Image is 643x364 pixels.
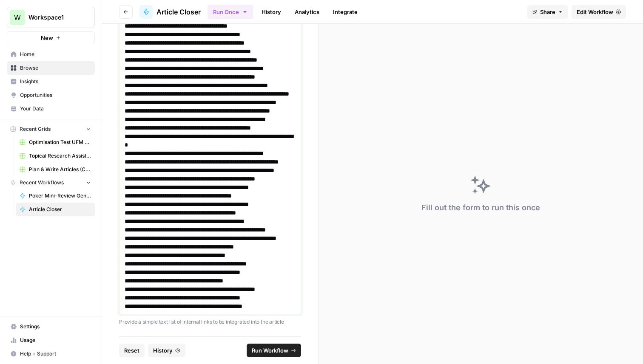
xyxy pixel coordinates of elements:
a: Edit Workflow [572,5,626,19]
span: Recent Workflows [20,179,64,186]
button: Workspace: Workspace1 [7,7,95,28]
a: History [256,5,286,19]
a: Browse [7,61,95,75]
span: Optimisation Test UFM Grid [29,138,91,146]
span: New [41,34,53,42]
span: Workspace1 [28,13,80,22]
a: Insights [7,75,95,88]
a: Plan & Write Articles (COM) [16,163,95,176]
a: Topical Research Assistant [16,149,95,163]
a: Article Closer [139,5,201,19]
button: Run Workflow [247,344,301,357]
button: Share [527,5,568,19]
button: Recent Grids [7,123,95,135]
span: Plan & Write Articles (COM) [29,166,91,173]
button: Recent Workflows [7,176,95,189]
a: Poker Mini-Review Generator [16,189,95,203]
button: Run Once [208,5,253,19]
span: Help + Support [20,350,91,358]
div: Fill out the form to run this once [421,202,540,214]
span: Reset [124,346,139,355]
p: Provide a simple text list of internal links to be integrated into the article [119,318,301,326]
button: Help + Support [7,347,95,361]
span: Insights [20,78,91,85]
button: History [148,344,185,357]
span: Share [540,8,555,16]
span: Your Data [20,105,91,113]
span: Edit Workflow [577,8,613,16]
span: Article Closer [29,206,91,213]
a: Usage [7,333,95,347]
span: Home [20,51,91,58]
a: Integrate [328,5,363,19]
button: New [7,31,95,44]
span: Run Workflow [252,346,288,355]
a: Home [7,48,95,61]
a: Opportunities [7,88,95,102]
a: Article Closer [16,203,95,216]
span: History [153,346,173,355]
span: Settings [20,323,91,330]
span: W [14,12,21,23]
button: Reset [119,344,145,357]
span: Browse [20,64,91,72]
a: Settings [7,320,95,333]
span: Opportunities [20,91,91,99]
a: Analytics [290,5,324,19]
span: Recent Grids [20,125,51,133]
span: Topical Research Assistant [29,152,91,160]
span: Article Closer [156,7,201,17]
a: Your Data [7,102,95,116]
a: Optimisation Test UFM Grid [16,135,95,149]
span: Usage [20,336,91,344]
span: Poker Mini-Review Generator [29,192,91,200]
